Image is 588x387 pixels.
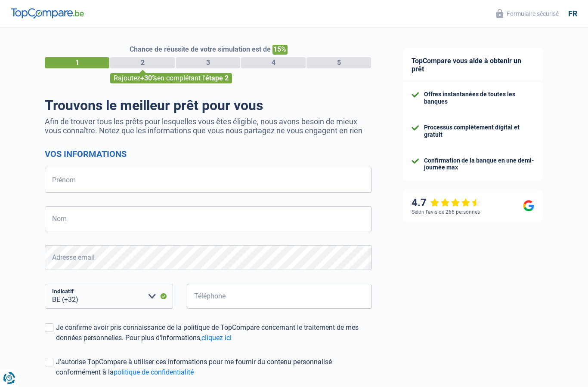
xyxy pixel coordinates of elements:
button: Formulaire sécurisé [491,6,564,21]
div: 4 [241,57,306,68]
a: politique de confidentialité [114,368,194,376]
div: 3 [176,57,240,68]
span: 15% [272,45,288,55]
div: 2 [110,57,175,68]
h1: Trouvons le meilleur prêt pour vous [45,97,372,114]
a: cliquez ici [201,334,232,342]
p: Afin de trouver tous les prêts pour lesquelles vous êtes éligible, nous avons besoin de mieux vou... [45,117,372,135]
div: 5 [306,57,371,68]
div: Confirmation de la banque en une demi-journée max [424,157,534,172]
input: 401020304 [187,284,372,309]
div: 4.7 [412,197,481,209]
div: Je confirme avoir pris connaissance de la politique de TopCompare concernant le traitement de mes... [56,322,372,343]
div: fr [568,9,577,18]
span: +30% [140,74,157,82]
div: 1 [45,57,109,68]
h2: Vos informations [45,149,372,159]
div: J'autorise TopCompare à utiliser ces informations pour me fournir du contenu personnalisé conform... [56,357,372,378]
div: Selon l’avis de 266 personnes [412,209,480,215]
span: Chance de réussite de votre simulation est de [130,45,271,53]
div: Rajoutez en complétant l' [110,73,232,83]
div: TopCompare vous aide à obtenir un prêt [403,48,543,82]
div: Offres instantanées de toutes les banques [424,91,534,105]
span: étape 2 [205,74,229,82]
div: Processus complètement digital et gratuit [424,124,534,138]
img: TopCompare Logo [11,8,84,18]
